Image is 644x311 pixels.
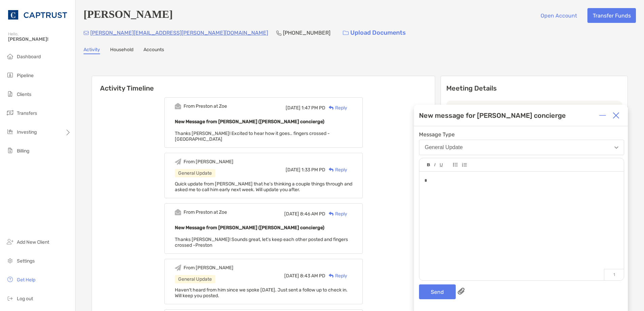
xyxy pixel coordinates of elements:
span: Clients [17,92,31,97]
span: [DATE] [286,167,300,173]
div: New message for [PERSON_NAME] concierge [419,111,566,119]
img: Editor control icon [434,163,436,167]
p: [PHONE_NUMBER] [283,29,330,37]
span: Quick update from [PERSON_NAME] that he's thinking a couple things through and asked me to call h... [175,181,352,193]
img: Reply icon [329,274,334,278]
img: investing icon [6,128,14,136]
div: Reply [325,166,347,173]
span: Settings [17,258,35,264]
div: From Preston at Zoe [184,103,227,109]
a: Activity [84,47,100,54]
div: General Update [175,275,215,283]
img: Editor control icon [462,163,467,167]
img: Email Icon [84,31,89,35]
p: Meeting Details [446,84,622,93]
p: 1 [604,269,624,280]
div: From Preston at Zoe [184,209,227,215]
img: Expand or collapse [599,112,606,119]
img: pipeline icon [6,71,14,79]
img: Event icon [175,209,181,215]
img: Event icon [175,159,181,165]
img: add_new_client icon [6,238,14,246]
button: Transfer Funds [587,8,636,23]
span: Get Help [17,277,35,283]
div: Reply [325,272,347,279]
button: Send [419,284,456,299]
span: 1:33 PM PD [301,167,325,173]
img: Reply icon [329,212,334,216]
img: dashboard icon [6,52,14,60]
img: Event icon [175,265,181,271]
img: billing icon [6,146,14,154]
img: CAPTRUST Logo [8,3,67,27]
span: Message Type [419,131,624,138]
img: Event icon [175,103,181,109]
img: paperclip attachments [458,288,464,295]
span: Thanks [PERSON_NAME]! Sounds great, let's keep each other posted and fingers crossed -Preston [175,237,348,248]
div: From [PERSON_NAME] [184,265,233,271]
span: [DATE] [286,105,300,111]
button: General Update [419,140,624,155]
img: Reply icon [329,106,334,110]
div: From [PERSON_NAME] [184,159,233,165]
span: [PERSON_NAME]! [8,36,71,42]
img: Reply icon [329,168,334,172]
span: Thanks [PERSON_NAME]! Excited to hear how it goes.. fingers crossed -[GEOGRAPHIC_DATA] [175,131,330,142]
img: Editor control icon [440,163,443,167]
img: clients icon [6,90,14,98]
span: Investing [17,129,37,135]
span: [DATE] [284,273,299,279]
b: New Message from [PERSON_NAME] ([PERSON_NAME] concierge) [175,119,324,125]
div: Reply [325,210,347,217]
span: 8:46 AM PD [300,211,325,217]
h4: [PERSON_NAME] [84,8,173,23]
img: button icon [343,31,349,35]
img: transfers icon [6,109,14,117]
p: [PERSON_NAME][EMAIL_ADDRESS][PERSON_NAME][DOMAIN_NAME] [90,29,268,37]
h6: Activity Timeline [92,76,435,92]
img: Editor control icon [453,163,458,167]
span: Billing [17,148,29,154]
a: Household [110,47,133,54]
img: Open dropdown arrow [614,146,618,149]
img: logout icon [6,294,14,302]
img: Phone Icon [276,30,282,36]
div: General Update [425,144,463,150]
span: Dashboard [17,54,41,60]
img: Close [613,112,619,119]
button: Open Account [535,8,582,23]
img: Editor control icon [427,163,430,167]
b: New Message from [PERSON_NAME] ([PERSON_NAME] concierge) [175,225,324,231]
span: Add New Client [17,239,49,245]
span: Haven't heard from him since we spoke [DATE]. Just sent a follow up to check in. Will keep you po... [175,287,348,299]
a: Accounts [143,47,164,54]
span: Transfers [17,110,37,116]
span: 8:43 AM PD [300,273,325,279]
img: get-help icon [6,275,14,283]
span: [DATE] [284,211,299,217]
a: Upload Documents [339,26,410,40]
div: General Update [175,169,215,177]
div: Reply [325,104,347,111]
span: 1:47 PM PD [301,105,325,111]
span: Log out [17,296,33,302]
img: settings icon [6,256,14,265]
span: Pipeline [17,73,34,78]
